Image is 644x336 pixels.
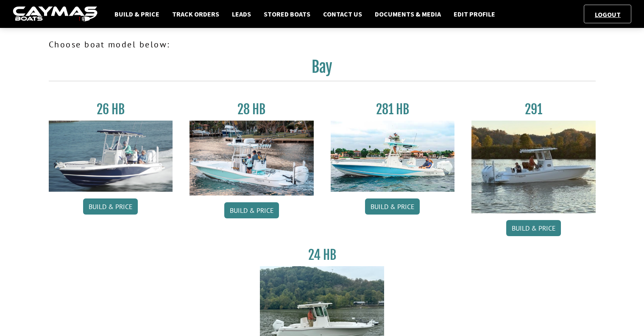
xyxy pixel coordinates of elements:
[49,121,173,192] img: 26_new_photo_resized.jpg
[449,8,499,19] a: Edit Profile
[371,8,445,19] a: Documents & Media
[591,10,625,19] a: Logout
[49,102,173,117] h3: 26 HB
[506,220,561,236] a: Build & Price
[331,121,455,192] img: 28-hb-twin.jpg
[49,58,596,81] h2: Bay
[471,102,596,117] h3: 291
[260,247,384,263] h3: 24 HB
[190,121,314,196] img: 28_hb_thumbnail_for_caymas_connect.jpg
[49,38,596,51] p: Choose boat model below:
[13,6,98,22] img: caymas-dealer-connect-2ed40d3bc7270c1d8d7ffb4b79bf05adc795679939227970def78ec6f6c03838.gif
[190,102,314,117] h3: 28 HB
[228,8,255,19] a: Leads
[259,8,315,19] a: Stored Boats
[83,198,138,215] a: Build & Price
[331,102,455,117] h3: 281 HB
[319,8,366,19] a: Contact Us
[365,198,420,215] a: Build & Price
[224,202,279,218] a: Build & Price
[168,8,223,19] a: Track Orders
[471,121,596,213] img: 291_Thumbnail.jpg
[110,8,164,19] a: Build & Price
